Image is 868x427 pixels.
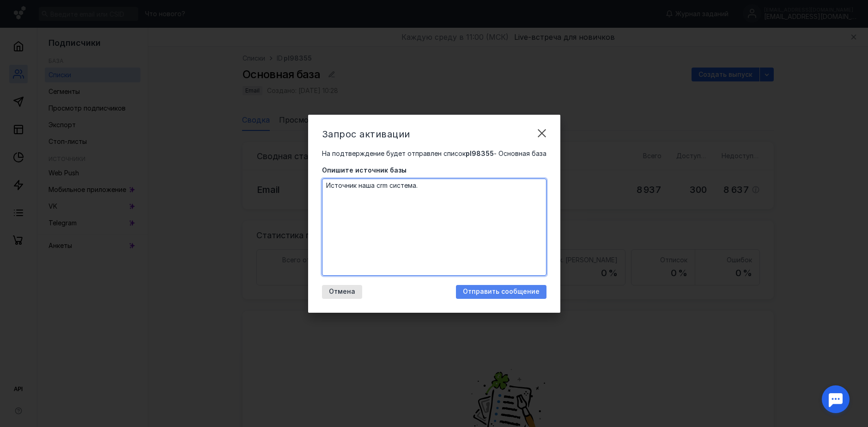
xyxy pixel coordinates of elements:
[322,285,362,299] button: Отмена
[322,149,546,158] span: На подтверждение будет отправлен список - Основная база
[329,288,355,296] span: Отмена
[466,149,494,157] b: pl98355
[456,285,546,299] button: Отправить сообщение
[322,166,407,175] span: Опишите источник базы
[322,129,410,140] span: Запрос активации
[322,179,546,275] textarea: Источник наша crm система.
[463,288,540,296] span: Отправить сообщение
